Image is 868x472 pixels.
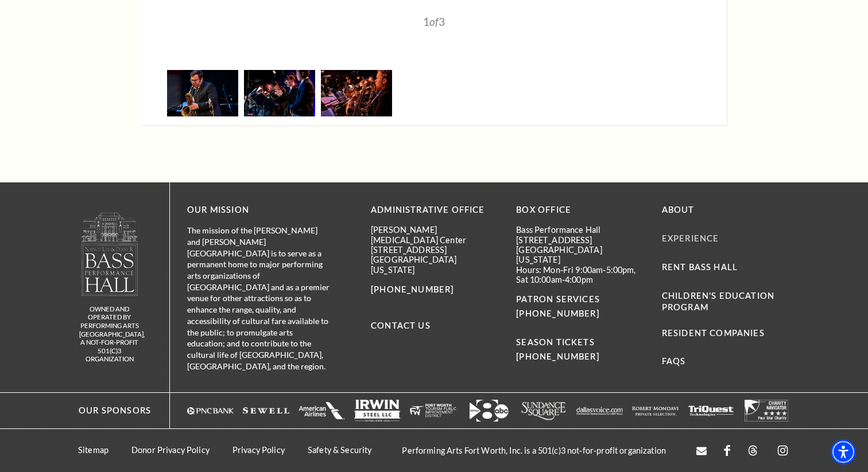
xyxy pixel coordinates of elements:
[299,400,345,422] a: The image is completely blank or white. - open in a new tab
[213,16,655,27] p: 1 3
[576,400,623,422] a: The image features a simple white background with text that appears to be a logo or brand name. -...
[187,400,234,422] img: Logo of PNC Bank in white text with a triangular symbol.
[371,203,499,217] p: Administrative Office
[244,70,315,116] img: A group of musicians performs on stage, with a focus on a woman playing the trumpet. They are dre...
[662,291,774,312] a: Children's Education Program
[521,400,567,422] img: Logo of Sundance Square, featuring stylized text in white.
[516,203,644,217] p: BOX OFFICE
[662,233,719,243] a: Experience
[521,400,567,422] a: Logo of Sundance Square, featuring stylized text in white. - open in a new tab
[466,400,512,422] img: Logo featuring the number "8" with an arrow and "abc" in a modern design.
[187,225,331,372] p: The mission of the [PERSON_NAME] and [PERSON_NAME][GEOGRAPHIC_DATA] is to serve as a permanent ho...
[371,283,499,297] p: [PHONE_NUMBER]
[632,400,679,422] img: The image is completely blank or white.
[516,235,644,245] p: [STREET_ADDRESS]
[429,15,439,28] span: of
[187,400,234,422] a: Logo of PNC Bank in white text with a triangular symbol. - open in a new tab - target website may...
[308,445,371,455] a: Safety & Security
[243,400,289,422] img: The image is completely blank or white.
[354,400,401,422] a: Logo of Irwin Steel LLC, featuring the company name in bold letters with a simple design. - open ...
[78,445,108,455] a: Sitemap
[354,400,401,422] img: Logo of Irwin Steel LLC, featuring the company name in bold letters with a simple design.
[724,445,730,456] a: facebook - open in a new tab
[662,262,738,272] a: Rent Bass Hall
[743,400,790,422] a: The image is completely blank or white. - open in a new tab
[80,212,139,296] img: owned and operated by Performing Arts Fort Worth, A NOT-FOR-PROFIT 501(C)3 ORGANIZATION
[776,443,790,458] a: instagram - open in a new tab
[410,400,456,422] img: The image is completely blank or white.
[662,205,695,214] a: About
[131,445,210,455] a: Donor Privacy Policy
[516,265,644,285] p: Hours: Mon-Fri 9:00am-5:00pm, Sat 10:00am-4:00pm
[516,321,644,364] p: SEASON TICKETS [PHONE_NUMBER]
[167,70,238,116] img: A musician in a suit plays a saxophone passionately on stage, with a microphone nearby and instru...
[299,400,345,422] img: The image is completely blank or white.
[516,225,644,235] p: Bass Performance Hall
[632,400,679,422] a: The image is completely blank or white. - open in a new tab
[688,400,734,422] img: The image is completely blank or white.
[371,255,499,275] p: [GEOGRAPHIC_DATA][US_STATE]
[187,203,331,217] p: OUR MISSION
[696,446,707,455] a: Open this option - open in a new tab
[243,400,289,422] a: The image is completely blank or white. - open in a new tab
[831,439,856,465] div: Accessibility Menu
[576,400,623,422] img: The image features a simple white background with text that appears to be a logo or brand name.
[232,445,285,455] a: Privacy Policy
[516,292,644,321] p: PATRON SERVICES [PHONE_NUMBER]
[390,446,677,455] p: Performing Arts Fort Worth, Inc. is a 501(c)3 not-for-profit organization
[68,404,151,418] p: Our Sponsors
[371,225,499,245] p: [PERSON_NAME][MEDICAL_DATA] Center
[371,321,431,330] a: Contact Us
[688,400,734,422] a: The image is completely blank or white. - open in a new tab
[466,400,512,422] a: Logo featuring the number "8" with an arrow and "abc" in a modern design. - open in a new tab
[743,400,790,422] img: The image is completely blank or white.
[747,445,758,456] a: threads.com - open in a new tab
[662,356,686,366] a: FAQs
[516,245,644,265] p: [GEOGRAPHIC_DATA][US_STATE]
[371,245,499,255] p: [STREET_ADDRESS]
[662,328,765,338] a: Resident Companies
[321,70,392,116] img: A close-up of musicians playing trombones in a jazz band setting, with sheet music visible in the...
[79,305,139,364] p: owned and operated by Performing Arts [GEOGRAPHIC_DATA], A NOT-FOR-PROFIT 501(C)3 ORGANIZATION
